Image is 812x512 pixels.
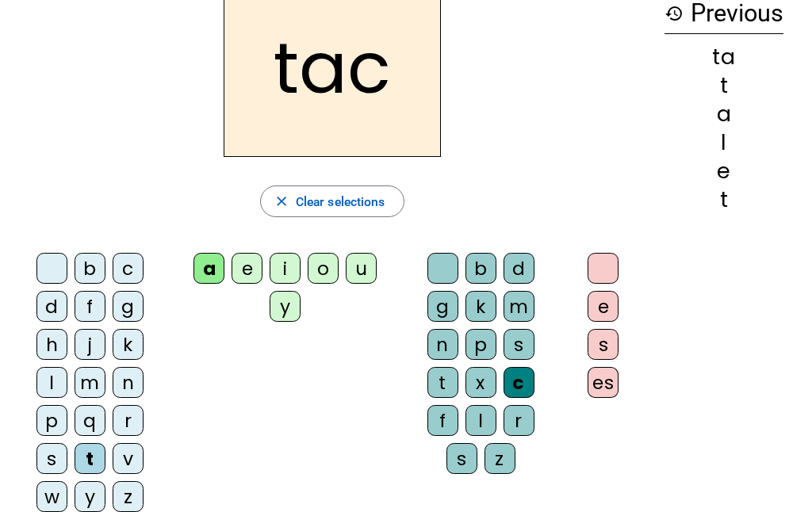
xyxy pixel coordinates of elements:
div: l [465,405,496,436]
div: h [36,329,67,360]
div: s [504,329,534,360]
div: y [270,291,301,322]
div: s [446,443,477,474]
div: m [75,367,105,398]
div: l [665,132,783,153]
div: c [504,367,534,398]
div: b [75,253,105,284]
div: v [113,443,144,474]
div: r [113,405,144,436]
div: a [193,253,224,284]
div: i [270,253,301,284]
span: Clear selections [296,191,385,212]
div: e [665,160,783,181]
div: g [113,291,144,322]
div: ta [665,46,783,67]
div: j [75,329,105,360]
div: b [465,253,496,284]
div: o [308,253,339,284]
div: c [113,253,144,284]
div: k [465,291,496,322]
div: z [485,443,515,474]
div: l [36,367,67,398]
div: e [588,291,619,322]
div: e [232,253,262,284]
div: n [113,367,144,398]
div: t [75,443,105,474]
div: u [346,253,377,284]
button: Clear selections [260,185,405,217]
div: es [588,367,619,398]
div: a [665,103,783,124]
div: z [113,481,144,512]
div: k [113,329,144,360]
div: q [75,405,105,436]
div: t [665,75,783,96]
div: w [36,481,67,512]
div: r [504,405,534,436]
div: p [36,405,67,436]
div: f [75,291,105,322]
div: n [427,329,458,360]
mat-icon: history [665,4,684,23]
div: d [504,253,534,284]
div: x [465,367,496,398]
div: t [427,367,458,398]
div: s [36,443,67,474]
div: g [427,291,458,322]
div: m [504,291,534,322]
mat-icon: close [274,193,289,209]
div: d [36,291,67,322]
div: p [465,329,496,360]
div: t [665,189,783,210]
div: y [75,481,105,512]
div: f [427,405,458,436]
div: s [588,329,619,360]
